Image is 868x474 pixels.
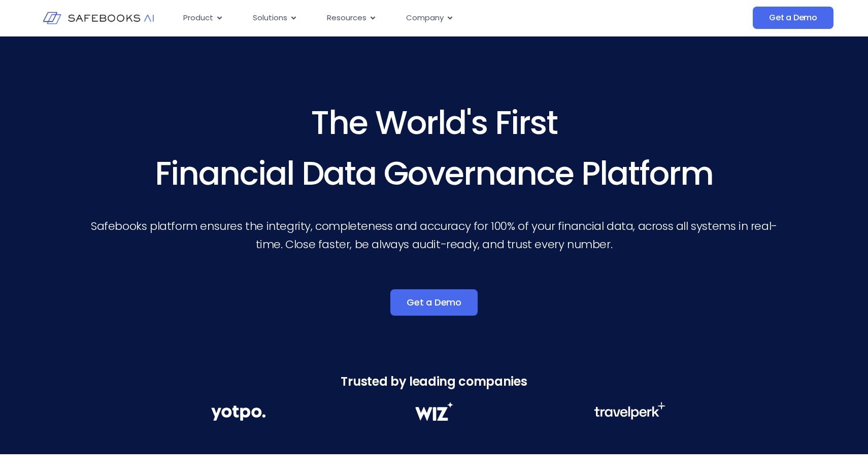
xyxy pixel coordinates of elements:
[327,12,366,24] span: Resources
[753,7,833,29] a: Get a Demo
[253,12,287,24] span: Solutions
[594,402,665,420] img: Financial Data Governance 3
[407,297,461,308] span: Get a Demo
[769,13,817,23] span: Get a Demo
[175,8,651,28] div: Menu Toggle
[410,402,458,421] img: Financial Data Governance 2
[390,289,478,316] a: Get a Demo
[175,8,651,28] nav: Menu
[81,217,787,254] p: Safebooks platform ensures the integrity, completeness and accuracy for 100% of your financial da...
[211,402,265,424] img: Financial Data Governance 1
[406,12,444,24] span: Company
[183,12,213,24] span: Product
[81,97,787,199] h3: The World's First Financial Data Governance Platform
